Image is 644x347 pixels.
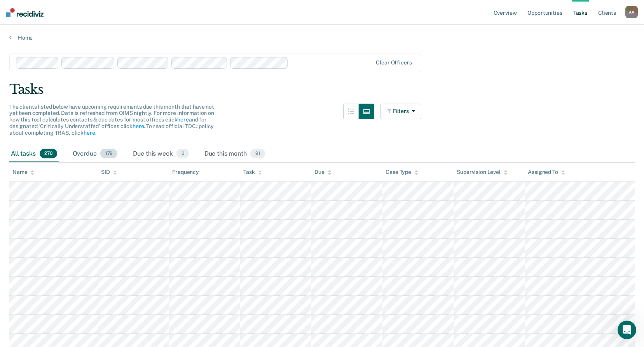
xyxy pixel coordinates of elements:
[40,149,57,159] span: 270
[618,321,636,339] iframe: Intercom live chat
[133,123,144,129] a: here
[71,146,119,163] div: Overdue179
[172,169,199,175] div: Frequency
[250,149,265,159] span: 91
[100,149,117,159] span: 179
[12,169,34,175] div: Name
[9,34,635,41] a: Home
[625,6,638,18] div: A A
[176,149,188,159] span: 0
[625,6,638,18] button: AA
[203,146,267,163] div: Due this month91
[177,116,188,123] a: here
[457,169,508,175] div: Supervision Level
[380,104,422,119] button: Filters
[6,8,44,17] img: Recidiviz
[9,82,635,97] div: Tasks
[9,104,214,136] span: The clients listed below have upcoming requirements due this month that have not yet been complet...
[243,169,262,175] div: Task
[386,169,418,175] div: Case Type
[314,169,332,175] div: Due
[131,146,190,163] div: Due this week0
[101,169,117,175] div: SID
[84,130,95,136] a: here
[9,146,59,163] div: All tasks270
[528,169,565,175] div: Assigned To
[376,59,412,66] div: Clear officers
